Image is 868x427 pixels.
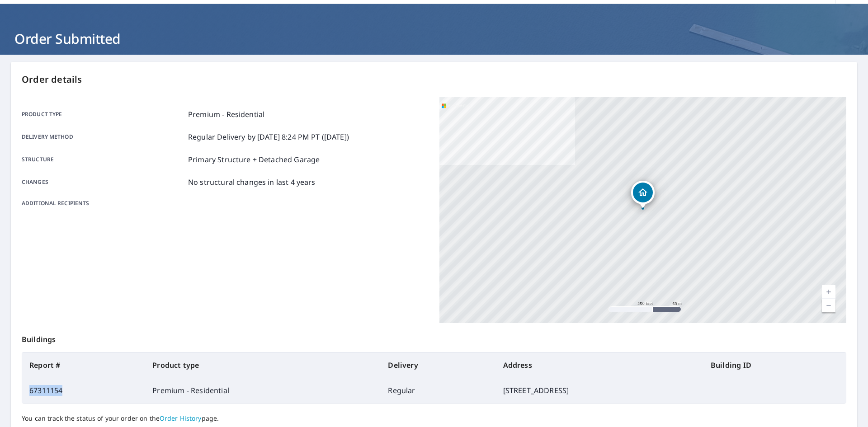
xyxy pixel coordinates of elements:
td: Premium - Residential [145,378,381,403]
td: [STREET_ADDRESS] [496,378,703,403]
p: Structure [22,154,184,165]
th: Building ID [703,352,846,378]
th: Delivery [381,352,495,378]
div: Dropped pin, building 1, Residential property, 18317 68th Ave W Lynnwood, WA 98037 [631,181,655,209]
a: Current Level 17, Zoom In [822,285,835,299]
p: You can track the status of your order on the page. [22,414,846,422]
p: Additional recipients [22,199,184,207]
h1: Order Submitted [11,29,857,48]
th: Address [496,352,703,378]
p: Order details [22,73,846,86]
a: Current Level 17, Zoom Out [822,299,835,312]
td: Regular [381,378,495,403]
th: Product type [145,352,381,378]
p: Regular Delivery by [DATE] 8:24 PM PT ([DATE]) [188,131,349,142]
a: Order History [160,414,202,422]
p: Primary Structure + Detached Garage [188,154,320,165]
th: Report # [22,352,145,378]
p: Delivery method [22,131,184,142]
p: No structural changes in last 4 years [188,177,316,188]
p: Premium - Residential [188,109,264,120]
td: 67311154 [22,378,145,403]
p: Buildings [22,323,846,352]
p: Product type [22,109,184,120]
p: Changes [22,177,184,188]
